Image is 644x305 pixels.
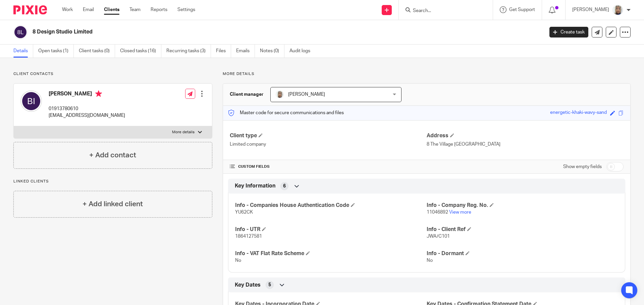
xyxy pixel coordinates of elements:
[230,141,427,148] p: Limited company
[228,109,344,116] p: Master code for secure communications and files
[427,132,624,139] h4: Address
[38,45,74,58] a: Open tasks (1)
[236,45,255,58] a: Emails
[283,183,286,189] span: 6
[288,92,325,97] span: [PERSON_NAME]
[427,202,618,209] h4: Info - Company Reg. No.
[62,6,73,13] a: Work
[289,45,315,58] a: Audit logs
[13,5,47,14] img: Pixie
[95,90,102,97] i: Primary
[427,250,618,257] h4: Info - Dormant
[230,164,427,169] h4: CUSTOM FIELDS
[549,27,588,37] a: Create task
[230,132,427,139] h4: Client type
[449,210,471,215] a: View more
[120,45,161,58] a: Closed tasks (16)
[223,71,631,77] p: More details
[235,202,427,209] h4: Info - Companies House Authentication Code
[572,6,609,13] p: [PERSON_NAME]
[235,282,261,289] span: Key Dates
[104,6,119,13] a: Clients
[20,90,42,112] img: svg%3E
[612,5,623,15] img: Sara%20Zdj%C4%99cie%20.jpg
[79,45,115,58] a: Client tasks (0)
[230,91,264,98] h3: Client manager
[268,282,271,288] span: 5
[427,234,450,239] span: JWA/C101
[235,210,253,215] span: YU62CK
[260,45,284,58] a: Notes (0)
[89,150,136,160] h4: + Add contact
[427,210,448,215] span: 11046892
[216,45,231,58] a: Files
[235,234,262,239] span: 1864127581
[83,199,143,209] h4: + Add linked client
[49,112,125,119] p: [EMAIL_ADDRESS][DOMAIN_NAME]
[13,25,28,39] img: svg%3E
[49,90,125,99] h4: [PERSON_NAME]
[33,28,438,35] h2: 8 Design Studio Limited
[13,179,212,184] p: Linked clients
[49,105,125,112] p: 01913780610
[235,250,427,257] h4: Info - VAT Flat Rate Scheme
[235,226,427,233] h4: Info - UTR
[427,141,624,148] p: 8 The Village [GEOGRAPHIC_DATA]
[13,45,33,58] a: Details
[166,45,211,58] a: Recurring tasks (3)
[412,8,473,14] input: Search
[172,130,195,135] p: More details
[83,6,94,13] a: Email
[427,226,618,233] h4: Info - Client Ref
[276,90,284,98] img: Sara%20Zdj%C4%99cie%20.jpg
[235,182,275,189] span: Key Information
[177,6,195,13] a: Settings
[129,6,141,13] a: Team
[235,258,241,263] span: No
[509,7,535,12] span: Get Support
[13,71,212,77] p: Client contacts
[427,258,433,263] span: No
[151,6,167,13] a: Reports
[550,109,607,117] div: energetic-khaki-wavy-sand
[563,163,602,170] label: Show empty fields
